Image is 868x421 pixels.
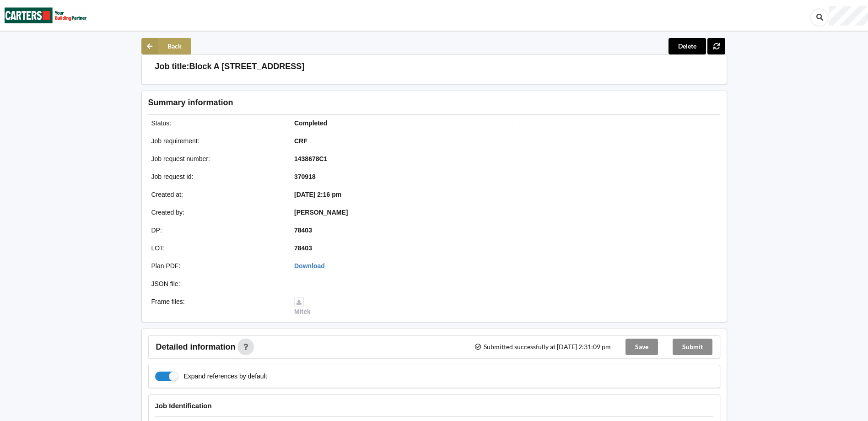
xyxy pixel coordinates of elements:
[145,261,288,270] div: Plan PDF :
[148,97,574,108] h3: Summary information
[294,262,325,270] a: Download
[145,190,288,199] div: Created at :
[294,119,327,127] b: Completed
[145,297,288,316] div: Frame files :
[145,172,288,181] div: Job request id :
[145,208,288,217] div: Created by :
[156,343,236,351] span: Detailed information
[145,136,288,146] div: Job requirement :
[294,137,307,145] b: CRF
[145,119,288,128] div: Status :
[294,227,312,234] b: 78403
[145,279,288,288] div: JSON file :
[474,344,610,350] span: Submitted successfully at [DATE] 2:31:09 pm
[189,61,305,72] h3: Block A [STREET_ADDRESS]
[145,243,288,253] div: LOT :
[155,372,267,381] label: Expand references by default
[145,226,288,235] div: DP :
[294,209,348,216] b: [PERSON_NAME]
[669,38,706,54] button: Delete
[155,401,713,410] h4: Job Identification
[294,173,316,180] b: 370918
[829,6,868,26] div: User Profile
[141,38,191,54] button: Back
[155,61,189,72] h3: Job title:
[294,244,312,252] b: 78403
[512,122,512,123] img: Job impression image thumbnail
[294,191,341,198] b: [DATE] 2:16 pm
[145,154,288,163] div: Job request number :
[5,0,87,30] img: Carters
[294,155,327,162] b: 1438678C1
[294,298,311,315] a: Mitek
